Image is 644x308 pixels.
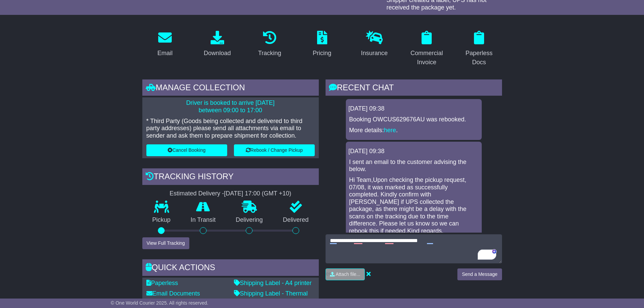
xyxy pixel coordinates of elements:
[224,190,291,197] div: [DATE] 17:00 (GMT +10)
[258,49,281,58] div: Tracking
[408,49,445,67] div: Commercial Invoice
[146,118,315,140] p: * Third Party (Goods being collected and delivered to third party addresses) please send all atta...
[199,28,235,60] a: Download
[357,28,392,60] a: Insurance
[349,159,478,173] p: I sent an email to the customer advising the below.
[349,176,478,242] p: Hi Team,Upon checking the pickup request, 07/08, it was marked as successfully completed. Kindly ...
[313,49,331,58] div: Pricing
[234,144,315,156] button: Rebook / Change Pickup
[349,148,479,155] div: [DATE] 09:38
[273,216,319,224] p: Delivered
[234,290,308,304] a: Shipping Label - Thermal printer
[226,216,273,224] p: Delivering
[461,49,498,67] div: Paperless Docs
[142,190,319,197] div: Estimated Delivery -
[457,268,502,280] button: Send a Message
[326,234,502,263] textarea: To enrich screen reader interactions, please activate Accessibility in Grammarly extension settings
[349,105,479,113] div: [DATE] 09:38
[204,49,231,58] div: Download
[308,28,336,60] a: Pricing
[456,28,502,69] a: Paperless Docs
[146,280,178,286] a: Paperless
[142,237,189,249] button: View Full Tracking
[349,127,478,134] p: More details: .
[384,127,396,134] a: here
[142,259,319,278] div: Quick Actions
[153,28,177,60] a: Email
[146,144,227,156] button: Cancel Booking
[142,168,319,187] div: Tracking history
[181,216,226,224] p: In Transit
[146,99,315,114] p: Driver is booked to arrive [DATE] between 09:00 to 17:00
[326,79,502,98] div: RECENT CHAT
[361,49,388,58] div: Insurance
[142,79,319,98] div: Manage collection
[111,300,209,306] span: © One World Courier 2025. All rights reserved.
[146,290,200,297] a: Email Documents
[254,28,285,60] a: Tracking
[157,49,172,58] div: Email
[404,28,450,69] a: Commercial Invoice
[234,280,312,286] a: Shipping Label - A4 printer
[349,116,478,123] p: Booking OWCUS629676AU was rebooked.
[142,216,181,224] p: Pickup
